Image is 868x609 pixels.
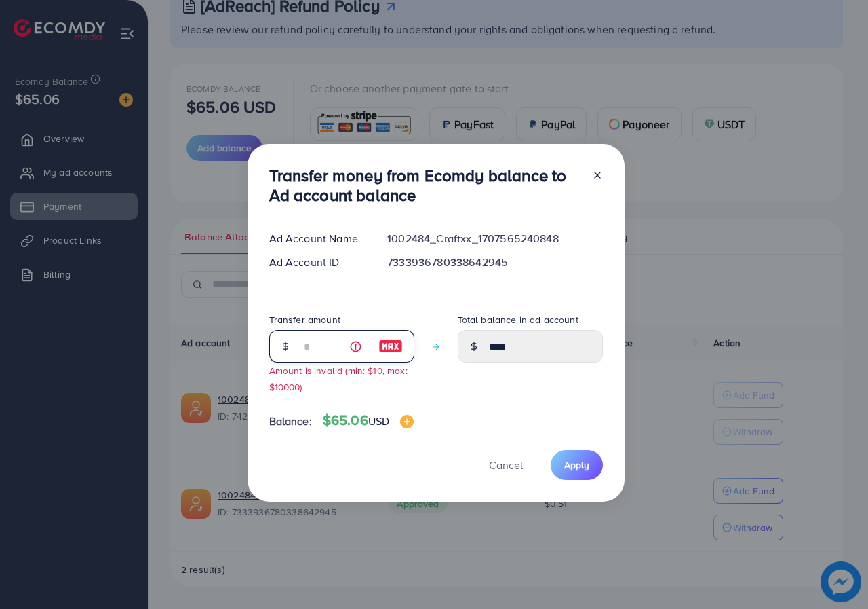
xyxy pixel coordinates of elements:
[400,415,414,428] img: image
[269,364,408,392] small: Amount is invalid (min: $10, max: $10000)
[269,166,581,205] h3: Transfer money from Ecomdy balance to Ad account balance
[368,413,389,428] span: USD
[269,413,312,429] span: Balance:
[323,412,414,429] h4: $65.06
[376,255,613,270] div: 7333936780338642945
[472,450,540,479] button: Cancel
[458,313,578,327] label: Total balance in ad account
[258,231,377,246] div: Ad Account Name
[269,313,340,327] label: Transfer amount
[564,458,589,472] span: Apply
[378,338,403,354] img: image
[489,458,523,473] span: Cancel
[551,450,603,479] button: Apply
[258,255,377,270] div: Ad Account ID
[376,231,613,246] div: 1002484_Craftxx_1707565240848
